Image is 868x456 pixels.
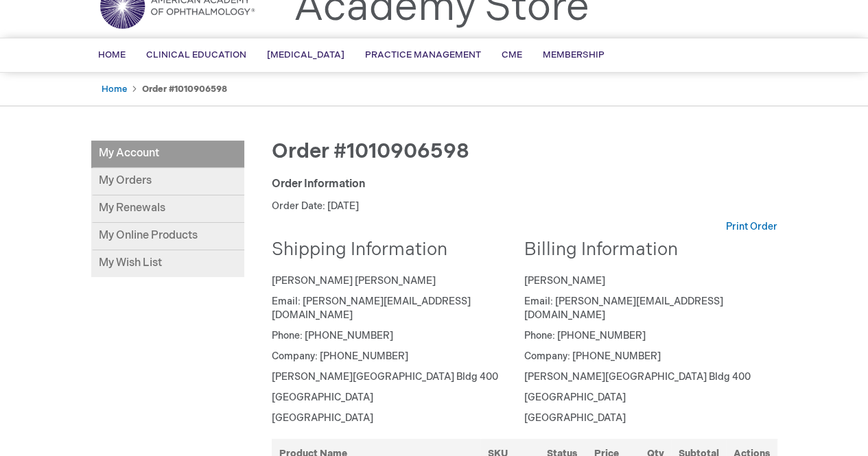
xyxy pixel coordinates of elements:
[272,412,373,424] span: [GEOGRAPHIC_DATA]
[543,49,605,60] span: Membership
[98,49,126,60] span: Home
[91,195,244,223] a: My Renewals
[91,168,244,195] a: My Orders
[524,275,605,287] span: [PERSON_NAME]
[726,220,777,234] a: Print Order
[272,200,777,213] p: Order Date: [DATE]
[146,49,246,60] span: Clinical Education
[365,49,481,60] span: Practice Management
[524,241,767,261] h2: Billing Information
[524,350,661,362] span: Company: [PHONE_NUMBER]
[524,330,646,341] span: Phone: [PHONE_NUMBER]
[91,223,244,250] a: My Online Products
[524,392,626,403] span: [GEOGRAPHIC_DATA]
[272,139,469,164] span: Order #1010906598
[102,84,127,95] a: Home
[524,412,626,424] span: [GEOGRAPHIC_DATA]
[272,330,393,341] span: Phone: [PHONE_NUMBER]
[272,392,373,403] span: [GEOGRAPHIC_DATA]
[272,371,498,383] span: [PERSON_NAME][GEOGRAPHIC_DATA] Bldg 400
[142,84,227,95] strong: Order #1010906598
[267,49,344,60] span: [MEDICAL_DATA]
[272,241,515,261] h2: Shipping Information
[272,177,777,193] div: Order Information
[272,296,471,321] span: Email: [PERSON_NAME][EMAIL_ADDRESS][DOMAIN_NAME]
[272,275,436,287] span: [PERSON_NAME] [PERSON_NAME]
[524,296,723,321] span: Email: [PERSON_NAME][EMAIL_ADDRESS][DOMAIN_NAME]
[272,350,408,362] span: Company: [PHONE_NUMBER]
[91,250,244,277] a: My Wish List
[502,49,522,60] span: CME
[524,371,751,383] span: [PERSON_NAME][GEOGRAPHIC_DATA] Bldg 400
